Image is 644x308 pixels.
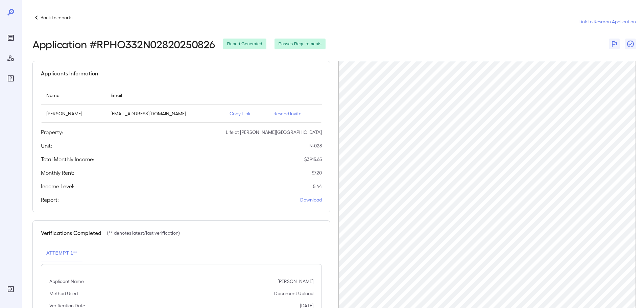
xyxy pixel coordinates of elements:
[41,229,101,237] h5: Verifications Completed
[41,14,72,21] p: Back to reports
[41,196,59,204] h5: Report:
[312,169,322,176] p: $ 720
[304,156,322,163] p: $ 3915.65
[107,230,180,236] p: (** denotes latest/last verification)
[41,155,94,163] h5: Total Monthly Income:
[275,41,326,47] span: Passes Requirements
[625,39,636,49] button: Close Report
[300,196,322,203] a: Download
[41,142,52,150] h5: Unit:
[273,110,316,117] p: Resend Invite
[41,69,98,77] h5: Applicants Information
[274,290,313,297] p: Document Upload
[609,39,620,49] button: Flag Report
[41,86,105,105] th: Name
[41,245,82,261] button: Attempt 1**
[111,110,219,117] p: [EMAIL_ADDRESS][DOMAIN_NAME]
[41,86,322,123] table: simple table
[223,41,266,47] span: Report Generated
[309,142,322,149] p: N-028
[49,290,78,297] p: Method Used
[278,278,313,285] p: [PERSON_NAME]
[41,169,74,177] h5: Monthly Rent:
[5,284,16,294] div: Log Out
[46,110,100,117] p: [PERSON_NAME]
[313,183,322,190] p: 5.44
[105,86,224,105] th: Email
[49,278,84,285] p: Applicant Name
[41,182,74,190] h5: Income Level:
[32,38,215,50] h2: Application # RPHO332N02820250826
[41,128,63,136] h5: Property:
[226,129,322,136] p: Life at [PERSON_NAME][GEOGRAPHIC_DATA]
[5,53,16,64] div: Manage Users
[578,18,636,25] a: Link to Resman Application
[230,110,263,117] p: Copy Link
[5,32,16,43] div: Reports
[5,73,16,84] div: FAQ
